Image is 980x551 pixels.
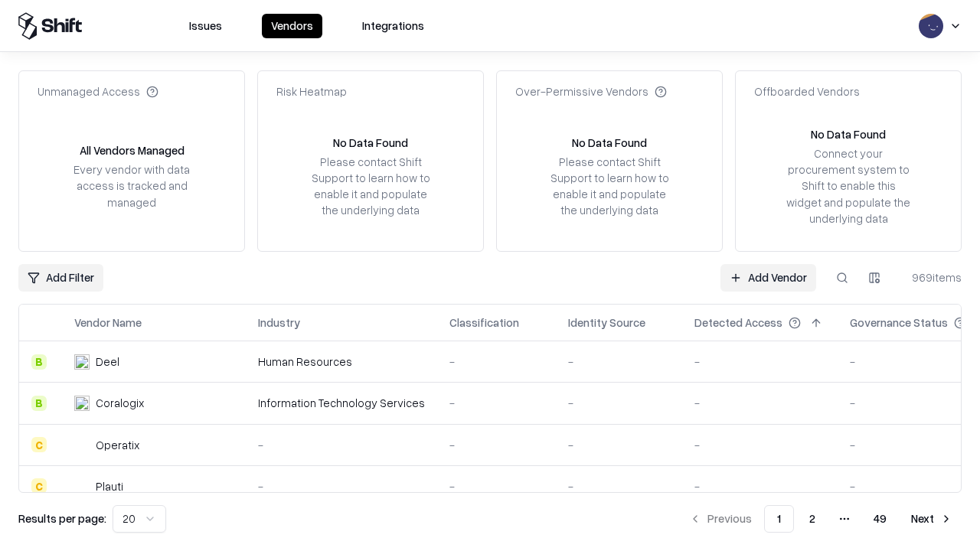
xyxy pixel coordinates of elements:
div: All Vendors Managed [80,142,185,158]
p: Results per page: [18,510,106,527]
div: Classification [449,315,519,331]
div: - [568,478,670,494]
nav: pagination [680,505,962,533]
div: No Data Found [333,135,408,151]
img: Plauti [74,478,90,494]
div: - [449,437,544,453]
div: Risk Heatmap [276,83,347,99]
div: - [568,437,670,453]
div: B [31,354,47,370]
div: Offboarded Vendors [754,83,860,99]
a: Add Vendor [720,264,816,292]
div: - [694,437,825,453]
button: 49 [861,505,899,533]
div: B [31,396,47,411]
button: 2 [797,505,828,533]
div: Coralogix [96,395,144,411]
div: - [694,395,825,411]
img: Operatix [74,437,90,452]
div: - [258,478,425,494]
div: - [449,354,544,370]
div: 969 items [900,269,962,285]
div: - [258,437,425,453]
div: Vendor Name [74,315,142,331]
img: Deel [74,354,90,370]
div: - [449,395,544,411]
button: Vendors [262,14,322,38]
div: Industry [258,315,300,331]
div: No Data Found [811,126,886,142]
div: Deel [96,354,119,370]
div: Identity Source [568,315,645,331]
div: Plauti [96,478,123,494]
div: Please contact Shift Support to learn how to enable it and populate the underlying data [546,154,673,219]
div: Human Resources [258,354,425,370]
div: Please contact Shift Support to learn how to enable it and populate the underlying data [307,154,434,219]
div: C [31,437,47,452]
div: Information Technology Services [258,395,425,411]
button: Issues [180,14,231,38]
button: Integrations [353,14,433,38]
button: Add Filter [18,264,103,292]
div: Governance Status [850,315,948,331]
div: - [694,354,825,370]
div: Over-Permissive Vendors [515,83,667,99]
div: - [568,354,670,370]
button: Next [902,505,962,533]
div: Every vendor with data access is tracked and managed [68,161,195,210]
div: Connect your procurement system to Shift to enable this widget and populate the underlying data [785,145,912,227]
div: C [31,478,47,494]
div: - [568,395,670,411]
img: Coralogix [74,396,90,411]
div: Detected Access [694,315,782,331]
button: 1 [764,505,794,533]
div: No Data Found [572,135,647,151]
div: - [449,478,544,494]
div: Operatix [96,437,139,453]
div: - [694,478,825,494]
div: Unmanaged Access [38,83,158,99]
